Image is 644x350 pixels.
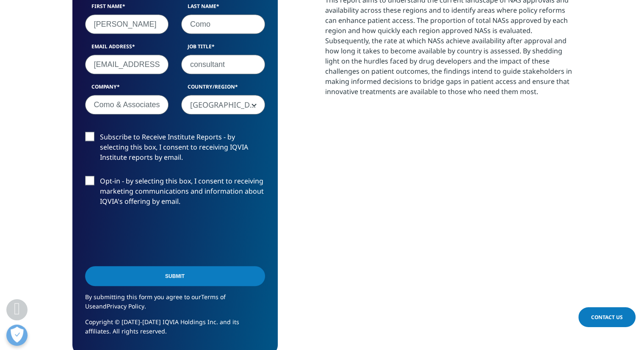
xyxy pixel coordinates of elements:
[85,292,265,317] p: By submitting this form you agree to our and .
[85,317,265,342] p: Copyright © [DATE]-[DATE] IQVIA Holdings Inc. and its affiliates. All rights reserved.
[85,83,169,95] label: Company
[181,3,265,14] label: Last Name
[85,220,214,253] iframe: reCAPTCHA
[85,43,169,55] label: Email Address
[107,302,144,310] a: Privacy Policy
[85,132,265,167] label: Subscribe to Receive Institute Reports - by selecting this box, I consent to receiving IQVIA Inst...
[85,176,265,211] label: Opt-in - by selecting this box, I consent to receiving marketing communications and information a...
[181,43,265,55] label: Job Title
[181,83,265,95] label: Country/Region
[578,307,636,327] a: Contact Us
[591,314,623,321] span: Contact Us
[182,95,265,115] span: United States
[181,95,265,114] span: United States
[6,325,28,346] button: Open Preferences
[85,3,169,14] label: First Name
[85,266,265,286] input: Submit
